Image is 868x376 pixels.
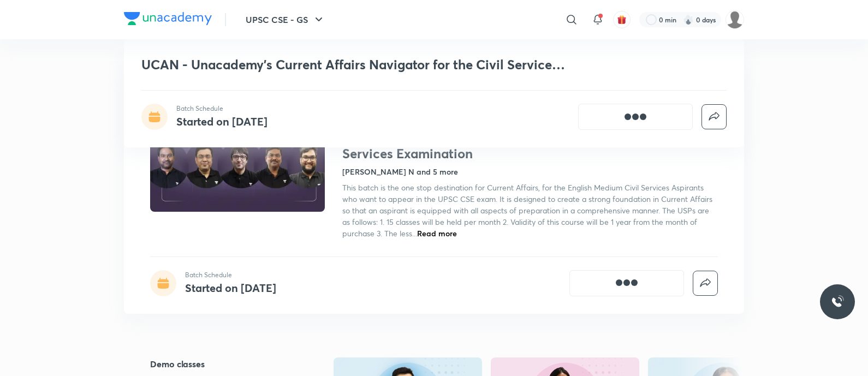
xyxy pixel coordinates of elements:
[185,270,276,280] p: Batch Schedule
[141,57,569,73] h1: UCAN - Unacademy's Current Affairs Navigator for the Civil Services Examination
[613,11,631,28] button: avatar
[342,130,718,162] h1: UCAN - Unacademy's Current Affairs Navigator for the Civil Services Examination
[185,280,276,295] h4: Started on [DATE]
[726,10,744,29] img: Piali K
[124,12,212,28] a: Company Logo
[417,228,457,238] span: Read more
[683,14,694,25] img: streak
[342,182,712,238] span: This batch is the one stop destination for Current Affairs, for the English Medium Civil Services...
[148,112,326,213] img: Thumbnail
[342,166,458,177] h4: [PERSON_NAME] N and 5 more
[124,12,212,25] img: Company Logo
[239,9,332,31] button: UPSC CSE - GS
[150,357,299,371] h5: Demo classes
[569,270,684,296] button: [object Object]
[617,15,627,25] img: avatar
[176,114,267,129] h4: Started on [DATE]
[578,104,693,130] button: [object Object]
[176,104,267,114] p: Batch Schedule
[831,295,844,308] img: ttu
